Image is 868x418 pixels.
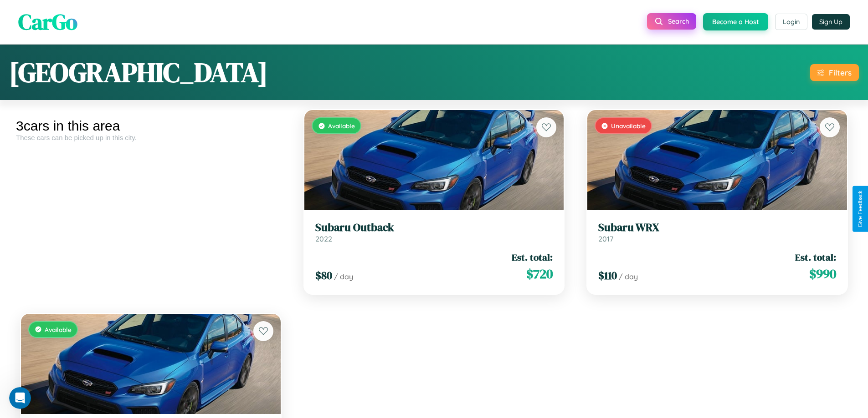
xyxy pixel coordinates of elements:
[526,265,553,283] span: $ 720
[512,251,553,264] span: Est. total:
[812,14,850,30] button: Sign Up
[315,234,332,243] span: 2022
[315,221,553,243] a: Subaru Outback2022
[315,268,332,283] span: $ 80
[668,17,689,25] span: Search
[598,234,613,243] span: 2017
[45,326,72,333] span: Available
[611,122,646,130] span: Unavailable
[857,191,863,227] div: Give Feedback
[703,13,768,30] button: Become a Host
[775,14,807,30] button: Login
[9,54,268,91] h1: [GEOGRAPHIC_DATA]
[829,68,852,77] div: Filters
[809,265,836,283] span: $ 990
[598,268,617,283] span: $ 110
[18,7,77,37] span: CarGo
[334,272,353,281] span: / day
[328,122,355,130] span: Available
[16,118,286,134] div: 3 cars in this area
[647,13,696,30] button: Search
[315,221,553,234] h3: Subaru Outback
[598,221,836,234] h3: Subaru WRX
[598,221,836,243] a: Subaru WRX2017
[619,272,638,281] span: / day
[810,64,859,81] button: Filters
[16,134,286,141] div: These cars can be picked up in this city.
[795,251,836,264] span: Est. total:
[9,387,31,409] iframe: Intercom live chat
